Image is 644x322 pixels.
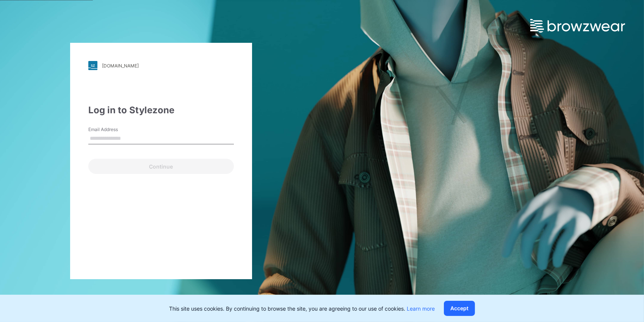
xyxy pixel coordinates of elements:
[530,19,625,33] img: browzwear-logo.e42bd6dac1945053ebaf764b6aa21510.svg
[88,61,97,70] img: stylezone-logo.562084cfcfab977791bfbf7441f1a819.svg
[88,103,234,117] div: Log in to Stylezone
[88,61,234,70] a: [DOMAIN_NAME]
[169,305,435,313] p: This site uses cookies. By continuing to browse the site, you are agreeing to our use of cookies.
[407,305,435,312] a: Learn more
[444,301,475,316] button: Accept
[102,63,139,69] div: [DOMAIN_NAME]
[88,126,141,133] label: Email Address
